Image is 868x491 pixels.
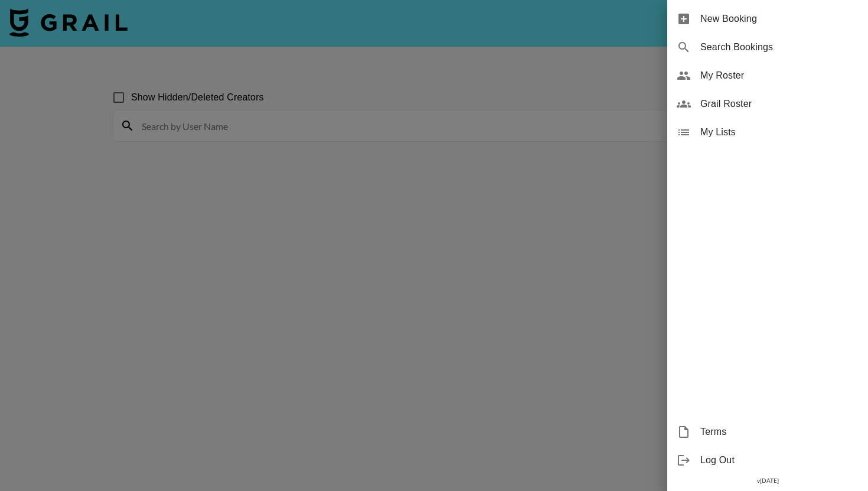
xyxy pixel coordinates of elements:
div: Grail Roster [667,90,868,118]
span: New Booking [700,12,859,26]
div: Search Bookings [667,33,868,61]
div: Log Out [667,446,868,474]
span: My Roster [700,69,859,83]
span: My Lists [700,125,859,139]
span: Terms [700,425,859,439]
div: v [DATE] [667,474,868,487]
div: My Lists [667,118,868,147]
div: New Booking [667,5,868,33]
span: Grail Roster [700,97,859,111]
span: Search Bookings [700,40,859,54]
span: Log Out [700,453,859,467]
div: Terms [667,418,868,446]
div: My Roster [667,61,868,90]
